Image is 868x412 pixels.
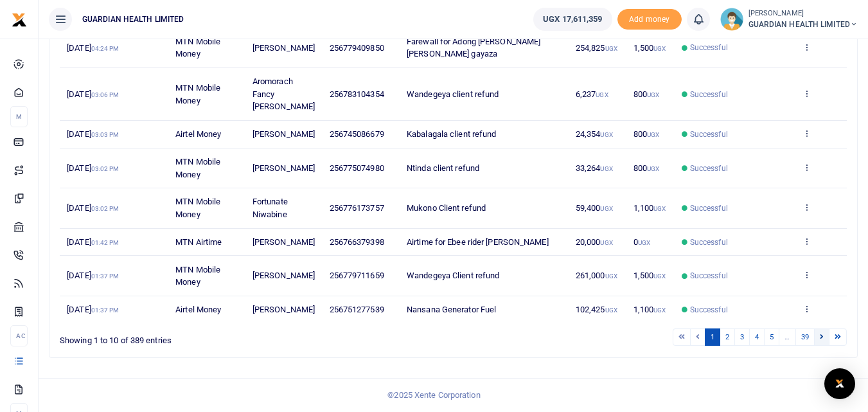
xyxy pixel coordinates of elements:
span: Airtime for Ebee rider [PERSON_NAME] [407,237,549,247]
span: GUARDIAN HEALTH LIMITED [77,13,189,25]
span: [DATE] [67,163,119,173]
span: 261,000 [576,271,617,280]
span: 102,425 [576,305,617,314]
span: 256745086679 [330,129,384,139]
small: UGX [638,239,650,246]
span: GUARDIAN HEALTH LIMITED [748,19,858,30]
span: [PERSON_NAME] [252,129,315,139]
small: UGX [605,307,617,314]
a: 39 [795,328,815,346]
a: 2 [720,328,735,346]
span: [DATE] [67,129,119,139]
small: UGX [653,273,666,280]
span: [DATE] [67,203,119,213]
span: Successful [690,89,728,100]
span: [DATE] [67,43,119,53]
small: 03:03 PM [91,131,120,138]
span: MTN Airtime [175,237,222,247]
span: [DATE] [67,271,119,280]
li: M [10,106,28,127]
span: 254,825 [576,43,617,53]
span: 256766379398 [330,237,384,247]
small: UGX [653,45,666,52]
span: Successful [690,202,728,214]
span: 59,400 [576,203,613,213]
div: Showing 1 to 10 of 389 entries [60,327,382,347]
span: Add money [617,9,682,30]
span: 800 [633,129,660,139]
span: [PERSON_NAME] [252,271,315,280]
small: UGX [647,91,659,98]
li: Wallet ballance [528,8,617,31]
span: Airtel Money [175,129,221,139]
span: UGX 17,611,359 [543,13,602,26]
span: MTN Mobile Money [175,265,220,287]
span: [PERSON_NAME] [252,163,315,173]
span: Mukono Client refund [407,203,486,213]
span: MTN Mobile Money [175,197,220,219]
span: Fortunate Niwabine [252,197,288,219]
span: MTN Mobile Money [175,157,220,179]
span: Aromorach Fancy [PERSON_NAME] [252,76,315,111]
small: UGX [605,273,617,280]
li: Toup your wallet [617,9,682,30]
small: UGX [600,239,612,246]
span: Nansana Generator Fuel [407,305,496,314]
small: UGX [653,205,666,212]
span: 1,500 [633,271,666,280]
span: 256776173757 [330,203,384,213]
span: [PERSON_NAME] [252,43,315,53]
a: 5 [764,328,779,346]
span: Airtel Money [175,305,221,314]
small: [PERSON_NAME] [748,8,858,19]
span: [DATE] [67,89,119,99]
small: UGX [596,91,608,98]
span: Successful [690,237,728,248]
small: 01:37 PM [91,273,120,280]
small: 03:06 PM [91,91,120,98]
a: Add money [617,13,682,23]
span: Successful [690,42,728,53]
span: 33,264 [576,163,613,173]
small: UGX [600,205,612,212]
span: 0 [633,237,650,247]
span: [PERSON_NAME] [252,305,315,314]
span: 1,100 [633,305,666,314]
span: 256783104354 [330,89,384,99]
span: Successful [690,129,728,140]
small: UGX [600,165,612,172]
span: 256775074980 [330,163,384,173]
a: profile-user [PERSON_NAME] GUARDIAN HEALTH LIMITED [720,8,858,31]
img: profile-user [720,8,743,31]
span: [DATE] [67,305,119,314]
span: 800 [633,163,660,173]
span: 20,000 [576,237,613,247]
span: Successful [690,163,728,174]
span: 24,354 [576,129,613,139]
span: 256751277539 [330,305,384,314]
li: Ac [10,325,28,346]
span: 256779409850 [330,43,384,53]
small: UGX [605,45,617,52]
small: UGX [600,131,612,138]
span: [PERSON_NAME] [252,237,315,247]
small: UGX [653,307,666,314]
small: 03:02 PM [91,165,120,172]
a: logo-small logo-large logo-large [12,14,27,24]
div: Open Intercom Messenger [824,368,855,399]
small: 01:42 PM [91,239,120,246]
span: Wandegeya client refund [407,89,499,99]
small: 03:02 PM [91,205,120,212]
span: Ntinda client refund [407,163,479,173]
a: 1 [705,328,720,346]
span: [DATE] [67,237,119,247]
span: 800 [633,89,660,99]
a: 4 [749,328,765,346]
span: Wandegeya Client refund [407,271,499,280]
small: UGX [647,131,659,138]
span: Successful [690,304,728,316]
span: Kabalagala client refund [407,129,496,139]
small: UGX [647,165,659,172]
span: 1,500 [633,43,666,53]
a: 3 [734,328,750,346]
